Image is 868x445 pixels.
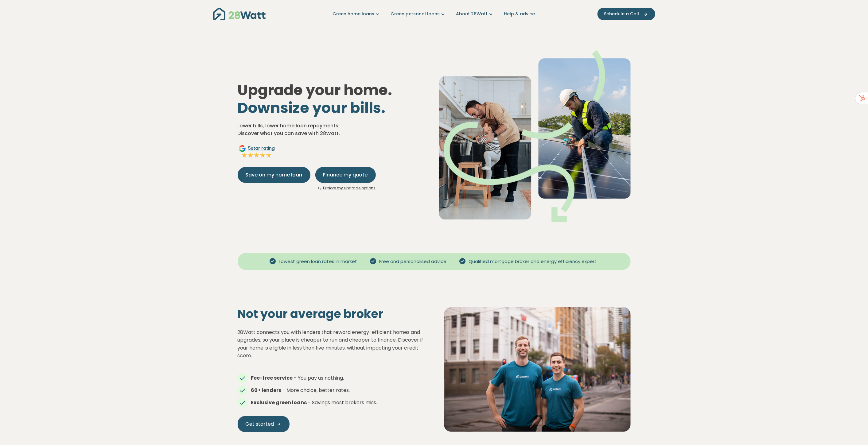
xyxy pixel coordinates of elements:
[238,98,386,118] span: Downsize your bills.
[323,185,376,191] a: Explore my upgrade options
[251,399,307,406] strong: Exclusive green loans
[238,328,424,360] p: 28Watt connects you with lenders that reward energy-efficient homes and upgrades, so your place i...
[444,307,631,431] img: Solar panel installation on a residential roof
[294,374,344,381] span: - You pay us nothing.
[323,171,368,179] span: Finance my quote
[315,167,376,183] button: Finance my quote
[251,374,293,381] strong: Fee-free service
[439,50,631,222] img: Dad helping toddler
[260,152,266,158] img: Full star
[247,152,254,158] img: Full star
[251,387,282,394] strong: 60+ lenders
[238,145,276,160] a: Google5star ratingFull starFull starFull starFull starFull star
[456,11,494,17] a: About 28Watt
[254,152,260,158] img: Full star
[391,11,446,17] a: Green personal loans
[238,81,429,117] h1: Upgrade your home.
[604,11,639,17] span: Schedule a Call
[246,171,302,179] span: Save on my home loan
[308,399,377,406] span: - Savings most brokers miss.
[238,122,429,137] p: Lower bills, lower home loan repayments. Discover what you can save with 28Watt.
[266,152,272,158] img: Full star
[466,258,599,265] span: Qualified mortgage broker and energy efficiency expert
[238,167,310,183] button: Save on my home loan
[238,307,424,321] h2: Not your average broker
[597,8,655,20] button: Schedule a Call
[333,11,381,17] a: Green home loans
[239,145,246,152] img: Google
[238,416,290,432] a: Get started
[246,420,274,428] span: Get started
[504,11,535,17] a: Help & advice
[213,8,266,20] img: 28Watt
[276,258,360,265] span: Lowest green loan rates in market
[248,145,275,152] span: 5 star rating
[241,152,247,158] img: Full star
[377,258,449,265] span: Free and personalised advice
[283,387,350,394] span: - More choice, better rates.
[213,6,655,22] nav: Main navigation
